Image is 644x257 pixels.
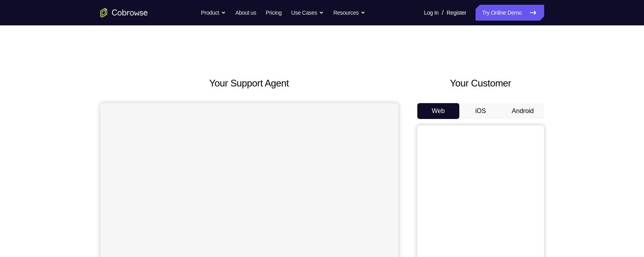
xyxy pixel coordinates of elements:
a: Try Online Demo [476,5,544,21]
button: Web [417,103,460,119]
span: / [442,8,443,17]
button: Resources [333,5,365,21]
h2: Your Support Agent [100,76,398,90]
button: iOS [459,103,502,119]
button: Use Cases [291,5,324,21]
a: About us [235,5,256,21]
h2: Your Customer [417,76,544,90]
a: Pricing [266,5,281,21]
a: Register [447,5,466,21]
button: Android [502,103,544,119]
a: Log In [424,5,439,21]
a: Go to the home page [100,8,148,17]
button: Product [201,5,226,21]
